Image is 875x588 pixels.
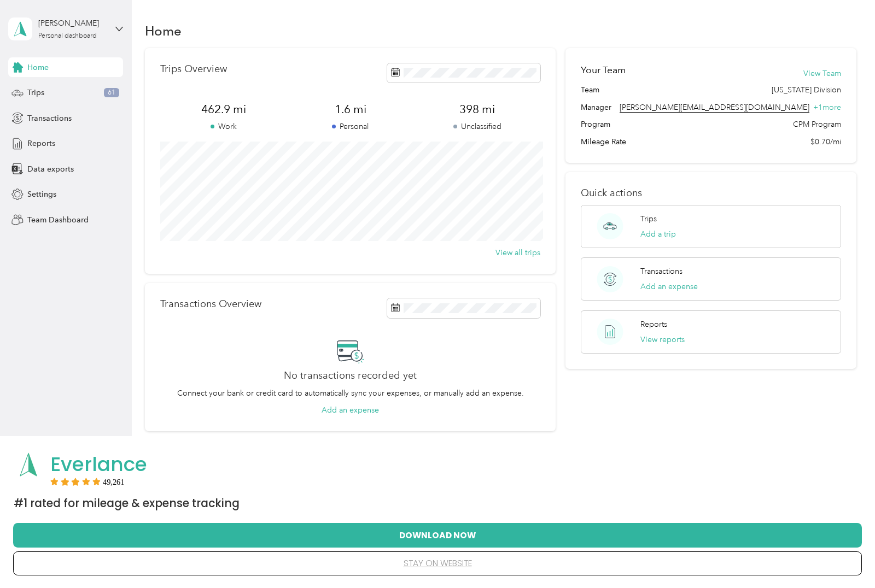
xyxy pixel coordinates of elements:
[495,247,540,258] button: View all trips
[640,213,657,225] p: Trips
[287,102,414,117] span: 1.6 mi
[581,136,626,148] span: Mileage Rate
[27,214,89,226] span: Team Dashboard
[160,121,287,132] p: Work
[27,138,55,149] span: Reports
[104,88,119,98] span: 61
[103,479,125,485] span: User reviews count
[581,119,610,130] span: Program
[414,102,541,117] span: 398 mi
[581,187,841,199] p: Quick actions
[793,119,841,130] span: CPM Program
[772,84,841,96] span: [US_STATE] Division
[27,62,49,73] span: Home
[38,17,107,29] div: [PERSON_NAME]
[14,450,43,479] img: App logo
[50,450,147,478] span: Everlance
[160,298,261,310] p: Transactions Overview
[31,552,844,575] button: stay on website
[160,63,227,75] p: Trips Overview
[27,113,72,124] span: Transactions
[414,121,541,132] p: Unclassified
[14,496,240,511] span: #1 Rated for Mileage & Expense Tracking
[27,189,56,200] span: Settings
[640,266,682,277] p: Transactions
[177,387,524,399] p: Connect your bank or credit card to automatically sync your expenses, or manually add an expense.
[27,87,44,98] span: Trips
[813,103,841,112] span: + 1 more
[287,121,414,132] p: Personal
[803,68,841,79] button: View Team
[38,33,97,39] div: Personal dashboard
[284,370,417,381] h2: No transactions recorded yet
[640,334,685,345] button: View reports
[640,319,667,330] p: Reports
[27,163,74,175] span: Data exports
[581,63,626,77] h2: Your Team
[322,404,379,416] button: Add an expense
[810,136,841,148] span: $0.70/mi
[50,478,125,485] div: Rating:5 stars
[640,281,698,292] button: Add an expense
[160,102,287,117] span: 462.9 mi
[31,524,844,546] button: Download Now
[145,25,182,37] h1: Home
[640,228,676,240] button: Add a trip
[581,102,611,113] span: Manager
[581,84,599,96] span: Team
